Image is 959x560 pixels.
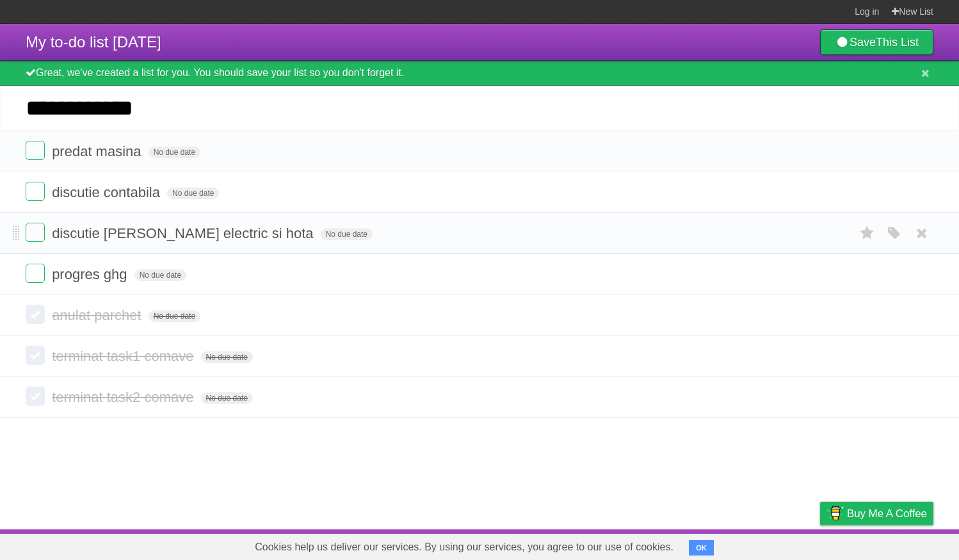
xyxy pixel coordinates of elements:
label: Done [26,182,45,201]
label: Done [26,223,45,242]
span: discutie contabila [52,184,163,200]
b: This List [876,36,919,49]
span: Buy me a coffee [847,502,927,525]
a: Terms [760,532,788,557]
label: Done [26,387,45,406]
button: OK [689,540,714,556]
a: About [650,532,677,557]
label: Done [26,141,45,160]
span: terminat task2 comave [52,389,197,405]
span: No due date [167,188,219,199]
span: anulat parchet [52,307,144,323]
span: My to-do list [DATE] [26,33,161,51]
span: terminat task1 comave [52,348,197,364]
span: predat masina [52,143,144,159]
span: No due date [149,310,200,322]
label: Done [26,305,45,324]
img: Buy me a coffee [826,502,844,524]
span: discutie [PERSON_NAME] electric si hota [52,225,316,241]
label: Star task [855,223,880,244]
a: Privacy [803,532,837,557]
span: Cookies help us deliver our services. By using our services, you agree to our use of cookies. [242,534,686,560]
span: progres ghg [52,266,130,282]
a: Suggest a feature [853,532,933,557]
a: SaveThis List [820,29,933,55]
label: Done [26,346,45,365]
span: No due date [201,392,253,404]
span: No due date [149,147,200,158]
label: Done [26,264,45,283]
span: No due date [321,228,373,240]
a: Buy me a coffee [820,502,933,525]
span: No due date [201,351,253,363]
a: Developers [692,532,744,557]
span: No due date [134,269,186,281]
